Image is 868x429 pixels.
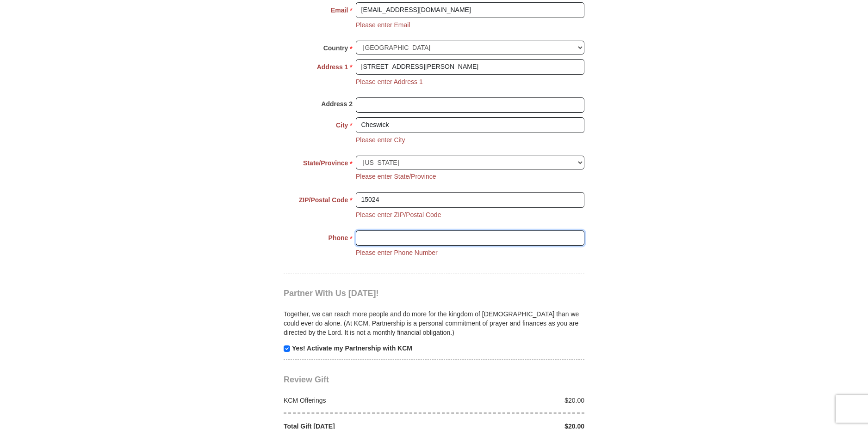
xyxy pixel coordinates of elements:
span: Review Gift [284,375,329,384]
li: Please enter ZIP/Postal Code [356,210,441,219]
strong: Country [323,42,348,54]
li: Please enter City [356,135,405,145]
strong: Address 2 [321,97,353,110]
strong: Email [331,4,348,17]
li: Please enter Email [356,20,410,30]
strong: Yes! Activate my Partnership with KCM [292,344,412,352]
li: Please enter State/Province [356,172,436,181]
strong: Phone [329,231,348,244]
strong: ZIP/Postal Code [299,193,348,206]
span: Partner With Us [DATE]! [284,289,379,298]
li: Please enter Phone Number [356,248,438,257]
strong: Address 1 [317,60,348,73]
li: Please enter Address 1 [356,77,423,86]
strong: City [336,119,348,132]
div: KCM Offerings [279,396,434,405]
p: Together, we can reach more people and do more for the kingdom of [DEMOGRAPHIC_DATA] than we coul... [284,309,584,337]
strong: State/Province [303,157,348,169]
div: $20.00 [434,396,589,405]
